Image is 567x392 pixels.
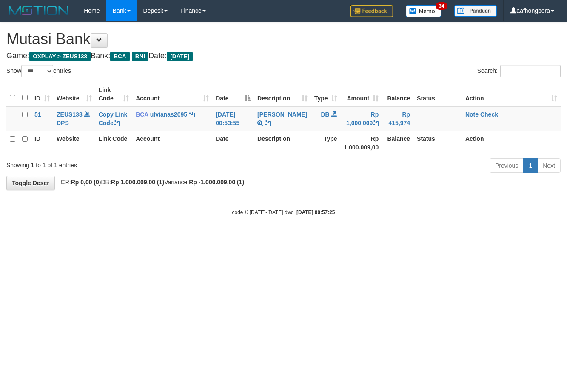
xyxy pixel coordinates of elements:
[265,120,271,126] a: Copy SITI MAEMUNAH to clipboard
[311,82,341,106] th: Type: activate to sort column ascending
[6,31,561,48] h1: Mutasi Bank
[523,158,538,173] a: 1
[462,82,561,106] th: Action: activate to sort column ascending
[212,106,254,131] td: [DATE] 00:53:55
[350,5,393,17] img: Feedback.jpg
[6,52,561,60] h4: Game: Bank: Date:
[150,111,187,118] a: ulvianas2095
[341,106,382,131] td: Rp 1,000,009
[480,111,498,118] a: Check
[189,111,195,118] a: Copy ulvianas2095 to clipboard
[6,176,55,190] a: Toggle Descr
[232,209,335,215] small: code © [DATE]-[DATE] dwg |
[99,111,128,126] a: Copy Link Code
[132,52,148,61] span: BNI
[6,65,71,77] label: Show entries
[254,131,311,155] th: Description
[136,111,148,118] span: BCA
[413,131,462,155] th: Status
[257,111,307,118] a: [PERSON_NAME]
[341,82,382,106] th: Amount: activate to sort column ascending
[110,52,129,61] span: BCA
[132,131,212,155] th: Account
[465,111,479,118] a: Note
[373,120,379,126] a: Copy Rp 1,000,009 to clipboard
[500,65,561,77] input: Search:
[57,111,83,118] a: ZEUS138
[212,131,254,155] th: Date
[296,209,335,215] strong: [DATE] 00:57:25
[57,179,245,186] span: CR: DB: Variance:
[382,131,413,155] th: Balance
[436,2,447,10] span: 34
[341,131,382,155] th: Rp 1.000.009,00
[34,111,41,118] span: 51
[382,82,413,106] th: Balance
[382,106,413,131] td: Rp 415,974
[6,4,71,17] img: MOTION_logo.png
[311,131,341,155] th: Type
[254,82,311,106] th: Description: activate to sort column ascending
[132,82,212,106] th: Account: activate to sort column ascending
[95,82,132,106] th: Link Code: activate to sort column ascending
[413,82,462,106] th: Status
[490,158,524,173] a: Previous
[212,82,254,106] th: Date: activate to sort column descending
[454,5,497,17] img: panduan.png
[21,65,53,77] select: Showentries
[189,179,244,186] strong: Rp -1.000.009,00 (1)
[111,179,164,186] strong: Rp 1.000.009,00 (1)
[477,65,561,77] label: Search:
[462,131,561,155] th: Action
[31,131,53,155] th: ID
[537,158,561,173] a: Next
[53,131,95,155] th: Website
[29,52,91,61] span: OXPLAY > ZEUS138
[167,52,193,61] span: [DATE]
[53,82,95,106] th: Website: activate to sort column ascending
[71,179,101,186] strong: Rp 0,00 (0)
[321,111,329,118] span: DB
[406,5,442,17] img: Button%20Memo.svg
[6,157,230,169] div: Showing 1 to 1 of 1 entries
[53,106,95,131] td: DPS
[95,131,132,155] th: Link Code
[31,82,53,106] th: ID: activate to sort column ascending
